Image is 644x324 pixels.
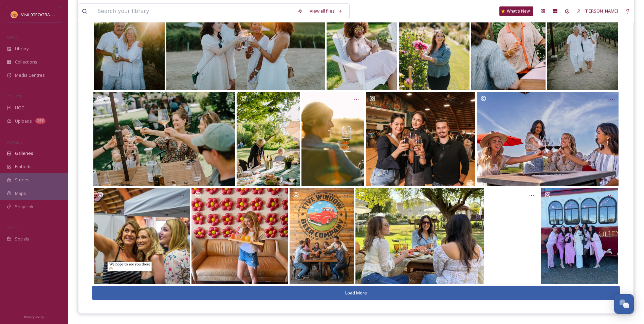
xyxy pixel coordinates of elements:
span: Library [15,46,29,52]
span: SnapLink [15,203,34,210]
a: What's New [499,6,533,16]
span: UGC [15,105,24,111]
span: [PERSON_NAME] [585,8,618,14]
img: Square%20Social%20Visit%20Lodi.png [11,11,18,18]
span: WIDGETS [7,140,22,145]
span: SOCIALS [7,225,20,230]
button: Open Chat [614,294,634,314]
span: Galleries [15,150,33,157]
span: Uploads [15,118,32,124]
span: Media Centres [15,72,45,78]
span: Stories [15,177,30,183]
button: Load More [92,286,620,300]
span: COLLECT [7,94,21,99]
span: Embeds [15,163,32,170]
span: MEDIA [7,35,19,40]
span: Visit [GEOGRAPHIC_DATA] [21,11,74,18]
span: Socials [15,236,29,242]
a: Privacy Policy [24,312,44,321]
a: [PERSON_NAME] [573,4,622,18]
div: 198 [35,118,45,124]
span: Maps [15,190,26,197]
input: Search your library [94,4,294,19]
span: Privacy Policy [24,315,44,319]
a: View all files [306,4,346,18]
span: Collections [15,59,37,65]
